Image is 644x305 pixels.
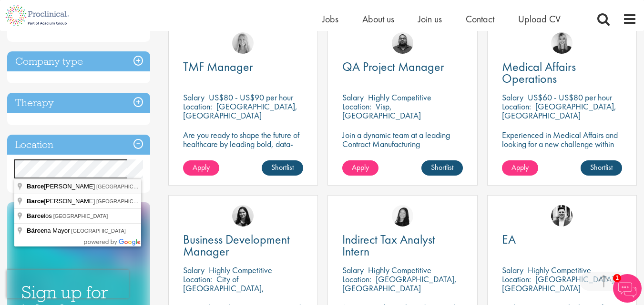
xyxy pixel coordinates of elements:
[232,205,254,226] img: Indre Stankeviciute
[502,274,616,294] p: [GEOGRAPHIC_DATA], [GEOGRAPHIC_DATA]
[209,92,293,103] p: US$80 - US$90 per hour
[342,231,435,259] span: Indirect Tax Analyst Intern
[421,160,463,176] a: Shortlist
[502,101,531,112] span: Location:
[342,234,462,257] a: Indirect Tax Analyst Intern
[502,160,538,176] a: Apply
[322,13,338,25] a: Jobs
[96,184,151,189] span: [GEOGRAPHIC_DATA]
[392,205,413,226] img: Numhom Sudsok
[7,135,150,155] h3: Location
[71,228,126,234] span: [GEOGRAPHIC_DATA]
[502,59,576,87] span: Medical Affairs Operations
[7,51,150,72] h3: Company type
[7,93,150,113] h3: Therapy
[528,265,591,275] p: Highly Competitive
[613,274,621,282] span: 1
[209,265,272,275] p: Highly Competitive
[581,160,622,176] a: Shortlist
[502,234,622,246] a: EA
[466,13,494,25] a: Contact
[183,274,212,285] span: Location:
[551,32,572,54] img: Janelle Jones
[96,198,151,204] span: [GEOGRAPHIC_DATA]
[502,92,523,103] span: Salary
[27,227,71,234] span: na Mayor
[342,101,371,112] span: Location:
[502,101,616,121] p: [GEOGRAPHIC_DATA], [GEOGRAPHIC_DATA]
[342,265,364,275] span: Salary
[511,162,529,172] span: Apply
[502,231,516,247] span: EA
[27,197,44,205] span: Barce
[342,274,457,294] p: [GEOGRAPHIC_DATA], [GEOGRAPHIC_DATA]
[342,160,378,176] a: Apply
[183,92,204,103] span: Salary
[183,231,290,259] span: Business Development Manager
[183,274,264,303] p: City of [GEOGRAPHIC_DATA], [GEOGRAPHIC_DATA]
[183,160,219,176] a: Apply
[183,265,204,275] span: Salary
[183,61,303,73] a: TMF Manager
[502,61,622,85] a: Medical Affairs Operations
[342,59,444,75] span: QA Project Manager
[368,92,431,103] p: Highly Competitive
[183,101,212,112] span: Location:
[342,274,371,285] span: Location:
[232,32,254,54] img: Shannon Briggs
[27,212,44,219] span: Barce
[502,265,523,275] span: Salary
[27,227,44,234] span: Bárce
[342,61,462,73] a: QA Project Manager
[342,130,462,176] p: Join a dynamic team at a leading Contract Manufacturing Organisation and contribute to groundbrea...
[518,13,561,25] a: Upload CV
[392,32,413,54] img: Ashley Bennett
[7,270,129,298] iframe: reCAPTCHA
[193,162,210,172] span: Apply
[53,213,108,219] span: [GEOGRAPHIC_DATA]
[183,130,303,167] p: Are you ready to shape the future of healthcare by leading bold, data-driven TMF strategies in a ...
[183,234,303,257] a: Business Development Manager
[352,162,369,172] span: Apply
[551,205,572,226] img: Edward Little
[27,183,96,190] span: [PERSON_NAME]
[27,212,53,219] span: los
[368,265,431,275] p: Highly Competitive
[362,13,394,25] a: About us
[502,274,531,285] span: Location:
[183,101,297,121] p: [GEOGRAPHIC_DATA], [GEOGRAPHIC_DATA]
[262,160,303,176] a: Shortlist
[342,101,421,121] p: Visp, [GEOGRAPHIC_DATA]
[342,92,364,103] span: Salary
[418,13,442,25] a: Join us
[502,130,622,185] p: Experienced in Medical Affairs and looking for a new challenge within operations? Proclinical is ...
[27,183,44,190] span: Barce
[183,59,253,75] span: TMF Manager
[613,274,642,303] img: Chatbot
[528,92,612,103] p: US$60 - US$80 per hour
[27,197,96,205] span: [PERSON_NAME]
